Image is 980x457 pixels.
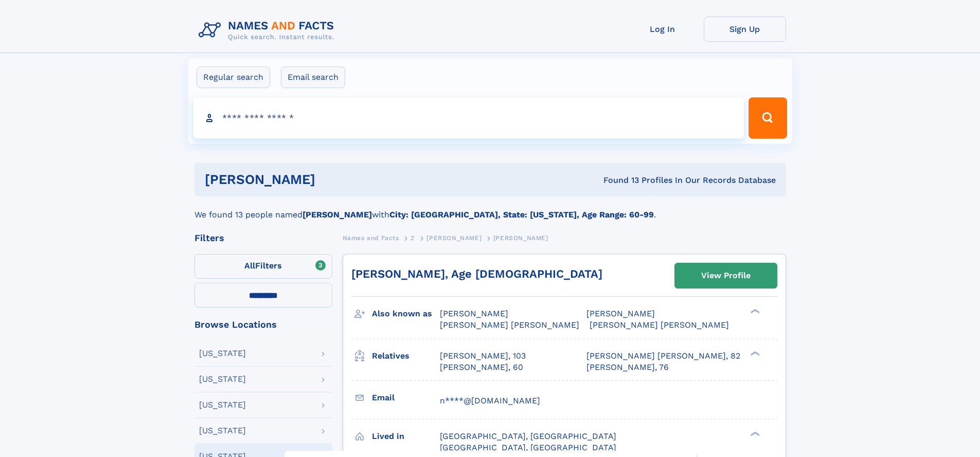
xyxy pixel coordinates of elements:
[748,308,760,315] div: ❯
[440,362,523,373] a: [PERSON_NAME], 60
[411,231,415,244] a: Z
[389,210,654,219] b: City: [GEOGRAPHIC_DATA], State: [US_STATE], Age Range: 60-99
[244,261,255,270] span: All
[343,231,399,244] a: Names and Facts
[586,362,669,373] a: [PERSON_NAME], 76
[302,210,372,219] b: [PERSON_NAME]
[440,443,616,452] span: [GEOGRAPHIC_DATA], [GEOGRAPHIC_DATA]
[459,175,776,186] div: Found 13 Profiles In Our Records Database
[440,309,508,318] span: [PERSON_NAME]
[199,401,246,409] div: [US_STATE]
[205,173,459,186] h1: [PERSON_NAME]
[411,234,415,242] span: Z
[749,97,787,139] button: Search Button
[372,389,440,407] h3: Email
[372,305,440,323] h3: Also known as
[586,350,740,362] a: [PERSON_NAME] [PERSON_NAME], 82
[199,427,246,435] div: [US_STATE]
[193,97,744,139] input: search input
[194,196,786,221] div: We found 13 people named with .
[701,264,751,287] div: View Profile
[281,66,345,88] label: Email search
[199,349,246,358] div: [US_STATE]
[194,320,332,329] div: Browse Locations
[440,431,616,441] span: [GEOGRAPHIC_DATA], [GEOGRAPHIC_DATA]
[351,267,602,280] a: [PERSON_NAME], Age [DEMOGRAPHIC_DATA]
[194,233,332,243] div: Filters
[440,320,579,330] span: [PERSON_NAME] [PERSON_NAME]
[426,234,482,242] span: [PERSON_NAME]
[493,234,548,242] span: [PERSON_NAME]
[748,430,760,437] div: ❯
[748,350,760,357] div: ❯
[675,263,777,288] a: View Profile
[372,347,440,365] h3: Relatives
[194,16,343,44] img: Logo Names and Facts
[197,66,270,88] label: Regular search
[704,16,786,42] a: Sign Up
[590,320,729,330] span: [PERSON_NAME] [PERSON_NAME]
[372,428,440,445] h3: Lived in
[586,309,655,318] span: [PERSON_NAME]
[199,375,246,383] div: [US_STATE]
[194,254,332,279] label: Filters
[621,16,704,42] a: Log In
[426,231,482,244] a: [PERSON_NAME]
[440,350,526,362] a: [PERSON_NAME], 103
